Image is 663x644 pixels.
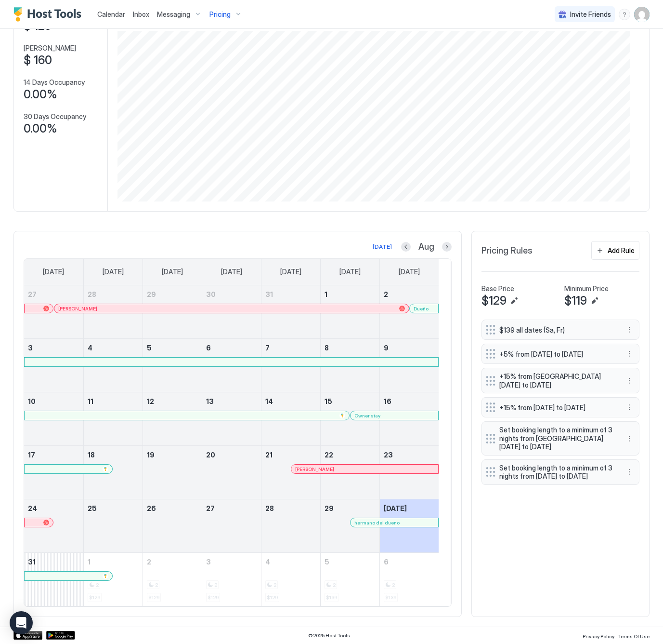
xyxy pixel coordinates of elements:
a: August 2, 2025 [380,285,439,303]
span: 25 [88,504,97,512]
a: August 9, 2025 [380,339,439,357]
a: Friday [330,259,370,285]
span: 21 [265,451,273,459]
td: August 7, 2025 [261,338,320,392]
span: 4 [265,558,270,566]
a: August 30, 2025 [380,499,439,517]
span: 5 [147,344,152,352]
span: 19 [147,451,155,459]
span: 30 [206,290,216,298]
span: Privacy Policy [583,633,614,639]
a: Google Play Store [46,631,75,640]
span: Terms Of Use [618,633,650,639]
td: August 23, 2025 [379,445,439,499]
span: 1 [325,290,327,298]
a: September 1, 2025 [84,553,143,571]
span: 17 [28,451,35,459]
button: [DATE] [371,241,393,253]
span: Minimum Price [564,284,609,293]
a: August 23, 2025 [380,446,439,464]
td: August 25, 2025 [83,499,143,552]
div: Open Intercom Messenger [10,611,33,634]
div: [DATE] [373,242,392,251]
td: August 24, 2025 [24,499,83,552]
a: July 28, 2025 [84,285,143,303]
span: [PERSON_NAME] [295,466,334,472]
span: 8 [325,344,329,352]
span: [DATE] [43,268,64,276]
button: Edit [589,295,600,307]
span: $ 160 [24,53,52,67]
div: [PERSON_NAME] [295,466,434,472]
button: More options [624,466,635,478]
a: August 16, 2025 [380,392,439,410]
a: August 19, 2025 [143,446,202,464]
span: 28 [265,504,274,512]
span: 28 [88,290,96,298]
td: September 6, 2025 [379,552,439,606]
td: August 17, 2025 [24,445,83,499]
span: [PERSON_NAME] [24,44,76,53]
a: August 6, 2025 [202,339,261,357]
span: 29 [147,290,156,298]
span: 1 [88,558,91,566]
span: [DATE] [280,268,301,276]
td: August 1, 2025 [320,285,379,339]
button: More options [624,348,635,360]
a: July 30, 2025 [202,285,261,303]
td: August 12, 2025 [143,392,202,445]
td: August 29, 2025 [320,499,379,552]
td: August 27, 2025 [202,499,261,552]
span: 12 [147,397,154,405]
a: Thursday [271,259,311,285]
td: September 5, 2025 [320,552,379,606]
span: [DATE] [221,268,242,276]
div: Host Tools Logo [13,7,86,22]
div: menu [619,9,630,20]
button: More options [624,375,635,387]
span: 24 [28,504,37,512]
button: Previous month [401,242,411,252]
td: September 3, 2025 [202,552,261,606]
td: July 27, 2025 [24,285,83,339]
a: August 4, 2025 [84,339,143,357]
span: Invite Friends [570,10,611,19]
span: Messaging [157,10,190,19]
div: Dueño [414,306,434,312]
div: [PERSON_NAME] [58,306,405,312]
div: Add Rule [608,245,635,255]
td: August 4, 2025 [83,338,143,392]
a: Tuesday [152,259,193,285]
span: Base Price [481,284,514,293]
td: July 29, 2025 [143,285,202,339]
td: August 11, 2025 [83,392,143,445]
span: [DATE] [162,268,183,276]
span: 10 [28,397,36,405]
button: Next month [442,242,452,252]
a: August 28, 2025 [261,499,320,517]
a: August 10, 2025 [24,392,83,410]
a: Terms Of Use [618,631,650,641]
span: 20 [206,451,215,459]
span: +5% from [DATE] to [DATE] [499,350,614,359]
span: $139 all dates (Sa, Fr) [499,326,614,335]
div: menu [624,324,635,335]
a: Saturday [389,259,429,285]
a: Calendar [97,9,125,19]
a: App Store [13,631,42,640]
td: September 1, 2025 [83,552,143,606]
span: +15% from [GEOGRAPHIC_DATA][DATE] to [DATE] [499,372,614,389]
a: August 27, 2025 [202,499,261,517]
a: August 11, 2025 [84,392,143,410]
span: 9 [384,344,389,352]
span: 16 [384,397,391,405]
span: [DATE] [103,268,124,276]
a: September 6, 2025 [380,553,439,571]
span: 6 [206,344,211,352]
span: © 2025 Host Tools [308,632,350,639]
span: 0.00% [24,87,57,102]
button: Edit [508,295,520,307]
span: [DATE] [384,504,407,512]
a: August 15, 2025 [321,392,379,410]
